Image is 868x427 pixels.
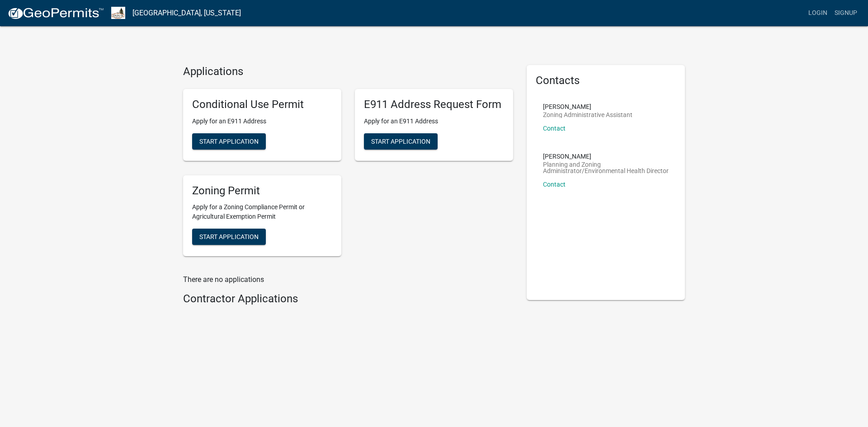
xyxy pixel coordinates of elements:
[192,133,266,150] button: Start Application
[183,65,513,263] wm-workflow-list-section: Applications
[543,112,632,118] p: Zoning Administrative Assistant
[199,137,259,145] span: Start Application
[805,5,831,22] a: Login
[543,125,566,132] a: Contact
[371,137,430,145] span: Start Application
[543,103,632,110] p: [PERSON_NAME]
[364,98,504,111] h5: E911 Address Request Form
[183,274,513,285] p: There are no applications
[192,98,332,111] h5: Conditional Use Permit
[543,181,566,188] a: Contact
[192,202,332,221] p: Apply for a Zoning Compliance Permit or Agricultural Exemption Permit
[192,117,332,126] p: Apply for an E911 Address
[183,65,513,78] h4: Applications
[831,5,861,22] a: Signup
[536,74,676,87] h5: Contacts
[543,161,669,174] p: Planning and Zoning Administrator/Environmental Health Director
[183,292,513,305] h4: Contractor Applications
[192,184,332,197] h5: Zoning Permit
[199,233,259,240] span: Start Application
[543,153,669,160] p: [PERSON_NAME]
[132,5,241,21] a: [GEOGRAPHIC_DATA], [US_STATE]
[364,117,504,126] p: Apply for an E911 Address
[192,229,266,245] button: Start Application
[183,292,513,309] wm-workflow-list-section: Contractor Applications
[111,7,125,19] img: Sioux County, Iowa
[364,133,438,150] button: Start Application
